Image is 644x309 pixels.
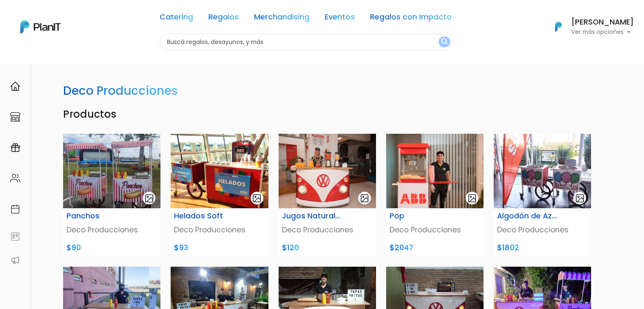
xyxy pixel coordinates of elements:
img: PlanIt Logo [20,20,61,33]
h6: Pop [390,212,450,221]
p: Deco Producciones [497,224,588,235]
img: PLAN_IT_ABB_16_Sept_2022-40.jpg [386,134,484,208]
h6: Jugos Naturales [282,212,343,221]
img: calendar-87d922413cdce8b2cf7b7f5f62616a5cf9e4887200fb71536465627b3292af00.svg [10,204,20,214]
a: gallery-light Jugos Naturales Deco Producciones $120 [274,134,381,257]
img: gallery-light [467,193,477,203]
h6: Algodón de Azúcar [497,212,558,221]
h3: Deco Producciones [63,84,178,98]
h6: [PERSON_NAME] [571,19,634,26]
img: Captura_de_pantalla_2025-05-05_115218.png [494,134,591,208]
p: Deco Producciones [282,224,373,235]
a: Catering [160,14,193,24]
a: Merchandising [254,14,310,24]
a: gallery-light Panchos Deco Producciones $90 [58,134,166,257]
span: $2047 [390,243,413,253]
p: Deco Producciones [174,224,265,235]
a: gallery-light Algodón de Azúcar Deco Producciones $1802 [489,134,596,257]
img: gallery-light [575,193,585,203]
img: Carrtito_jugos_naturales.jpg [279,134,376,208]
img: partners-52edf745621dab592f3b2c58e3bca9d71375a7ef29c3b500c9f145b62cc070d4.svg [10,255,20,265]
a: gallery-light Pop Deco Producciones $2047 [381,134,489,257]
h6: Panchos [66,212,127,221]
span: $90 [66,243,81,253]
h6: Helados Soft [174,212,235,221]
img: marketplace-4ceaa7011d94191e9ded77b95e3339b90024bf715f7c57f8cf31f2d8c509eaba.svg [10,112,20,122]
span: $120 [282,243,299,253]
img: people-662611757002400ad9ed0e3c099ab2801c6687ba6c219adb57efc949bc21e19d.svg [10,173,20,183]
img: search_button-432b6d5273f82d61273b3651a40e1bd1b912527efae98b1b7a1b2c0702e16a8d.svg [441,38,448,46]
p: Deco Producciones [66,224,157,235]
p: Ver más opciones [571,29,634,35]
input: Buscá regalos, desayunos, y más [160,34,452,50]
img: Deco_helados.png [171,134,268,208]
img: gallery-light [252,193,262,203]
a: Regalos [208,14,239,24]
img: Captura_de_pantalla_2025-05-05_113950.png [63,134,160,208]
span: $93 [174,243,188,253]
img: gallery-light [360,193,370,203]
p: Deco Producciones [390,224,480,235]
img: gallery-light [144,193,154,203]
button: PlanIt Logo [PERSON_NAME] Ver más opciones [544,16,634,38]
img: feedback-78b5a0c8f98aac82b08bfc38622c3050aee476f2c9584af64705fc4e61158814.svg [10,232,20,242]
span: $1802 [497,243,519,253]
h4: Productos [58,108,597,121]
img: PlanIt Logo [549,17,568,36]
img: home-e721727adea9d79c4d83392d1f703f7f8bce08238fde08b1acbfd93340b81755.svg [10,81,20,91]
a: Eventos [325,14,355,24]
a: Regalos con Impacto [370,14,452,24]
a: gallery-light Helados Soft Deco Producciones $93 [166,134,273,257]
img: campaigns-02234683943229c281be62815700db0a1741e53638e28bf9629b52c665b00959.svg [10,143,20,153]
